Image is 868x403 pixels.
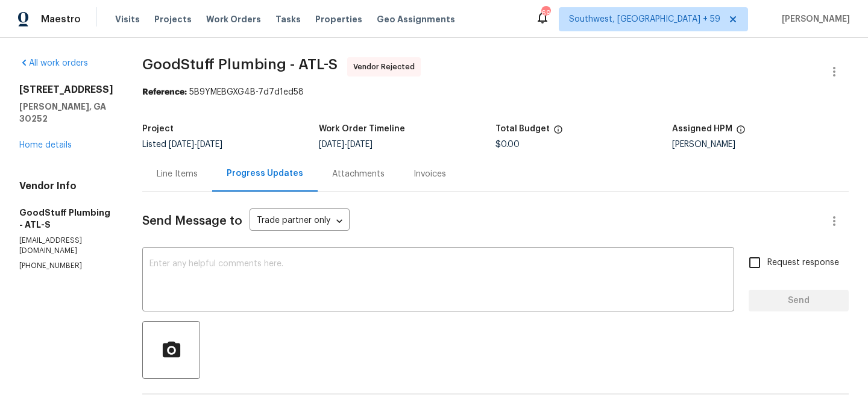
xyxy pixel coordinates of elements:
span: Send Message to [142,215,242,227]
span: [DATE] [347,140,373,149]
p: [PHONE_NUMBER] [19,261,113,271]
div: 5B9YMEBGXG4B-7d7d1ed58 [142,86,849,98]
span: [DATE] [197,140,222,149]
span: The total cost of line items that have been proposed by Opendoor. This sum includes line items th... [553,125,563,140]
span: Properties [315,13,362,25]
h5: GoodStuff Plumbing - ATL-S [19,207,113,231]
span: [DATE] [169,140,194,149]
h5: Total Budget [495,125,550,133]
h5: Assigned HPM [672,125,732,133]
span: Visits [115,13,140,25]
div: [PERSON_NAME] [672,140,849,149]
span: Maestro [41,13,81,25]
span: [PERSON_NAME] [777,13,850,25]
h5: Project [142,125,174,133]
h4: Vendor Info [19,180,113,192]
span: [DATE] [319,140,344,149]
h5: Work Order Timeline [319,125,405,133]
span: Tasks [275,15,301,23]
h5: [PERSON_NAME], GA 30252 [19,101,113,125]
span: Work Orders [206,13,261,25]
p: [EMAIL_ADDRESS][DOMAIN_NAME] [19,236,113,256]
span: Vendor Rejected [353,61,420,73]
span: Geo Assignments [377,13,455,25]
div: 690 [541,7,550,19]
span: Southwest, [GEOGRAPHIC_DATA] + 59 [569,13,720,25]
a: All work orders [19,59,88,67]
a: Home details [19,141,72,149]
span: $0.00 [495,140,520,149]
div: Trade partner only [250,211,350,231]
span: GoodStuff Plumbing - ATL-S [142,57,338,72]
div: Line Items [157,168,198,180]
span: Projects [154,13,192,25]
span: Listed [142,140,222,149]
b: Reference: [142,88,187,96]
span: Request response [767,257,839,269]
div: Invoices [414,168,446,180]
span: The hpm assigned to this work order. [736,125,746,140]
span: - [319,140,373,149]
div: Progress Updates [227,167,303,180]
h2: [STREET_ADDRESS] [19,84,113,96]
div: Attachments [332,168,385,180]
span: - [169,140,222,149]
